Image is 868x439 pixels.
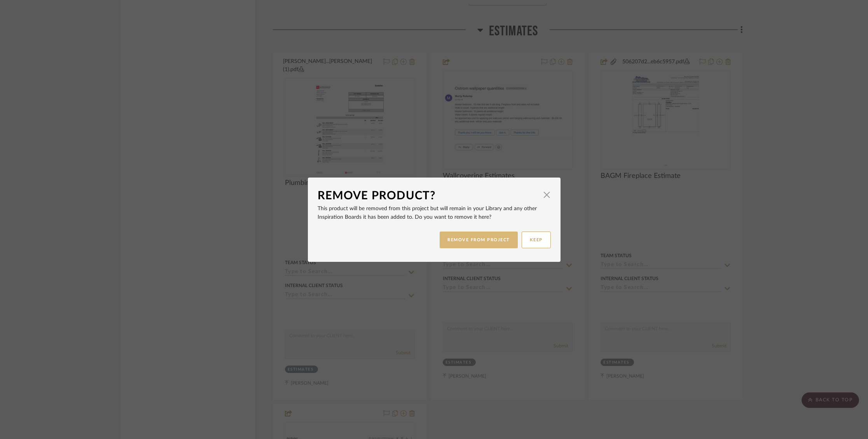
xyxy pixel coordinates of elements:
button: REMOVE FROM PROJECT [440,232,518,248]
button: KEEP [522,232,551,248]
p: This product will be removed from this project but will remain in your Library and any other Insp... [318,204,551,221]
button: Close [539,187,555,203]
dialog-header: Remove Product? [318,187,551,204]
div: Remove Product? [318,187,539,204]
